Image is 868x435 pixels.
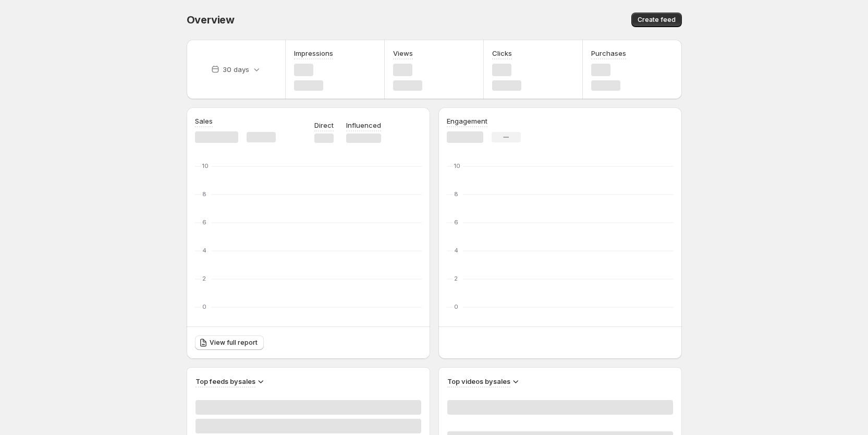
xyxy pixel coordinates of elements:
p: Influenced [346,120,381,130]
h3: Views [393,48,413,58]
text: 2 [454,275,458,282]
h3: Top videos by sales [447,376,510,386]
a: View full report [195,335,264,350]
text: 0 [202,303,206,310]
text: 10 [202,162,209,170]
span: View full report [210,339,258,347]
text: 6 [202,219,206,226]
button: Create feed [631,13,682,27]
text: 2 [202,275,206,282]
span: Create feed [638,16,676,24]
text: 0 [454,303,458,310]
text: 10 [454,162,460,170]
h3: Impressions [294,48,333,58]
text: 8 [202,190,206,198]
p: Direct [314,120,334,130]
h3: Clicks [492,48,512,58]
h3: Purchases [591,48,626,58]
text: 6 [454,219,458,226]
text: 4 [454,247,458,254]
text: 4 [202,247,206,254]
h3: Top feeds by sales [195,376,255,386]
h3: Sales [195,116,213,126]
p: 30 days [223,64,249,75]
span: Overview [187,14,235,26]
text: 8 [454,190,458,198]
h3: Engagement [447,116,487,126]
